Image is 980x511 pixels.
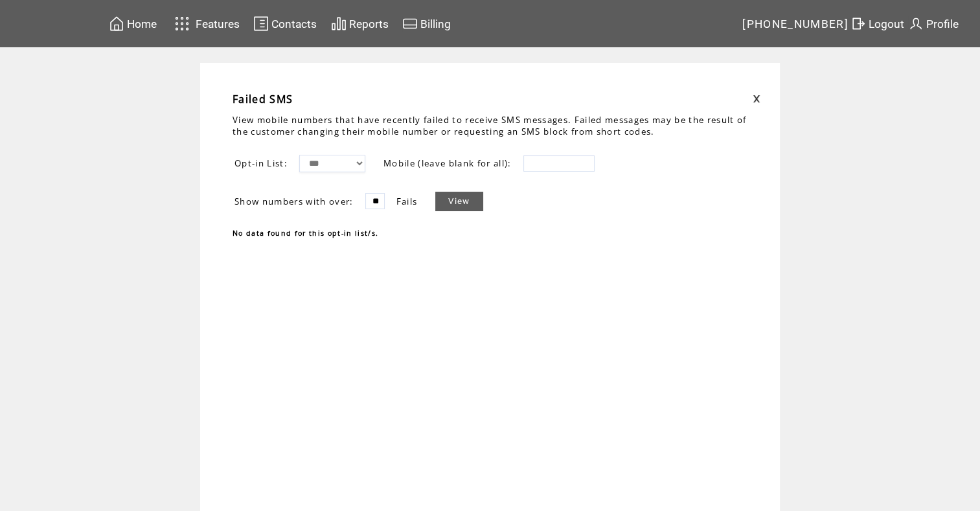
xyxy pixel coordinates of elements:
[435,192,483,211] a: View
[196,17,240,30] span: Features
[849,14,906,34] a: Logout
[109,16,124,32] img: home.svg
[271,17,317,30] span: Contacts
[329,14,391,34] a: Reports
[742,17,849,30] span: [PHONE_NUMBER]
[331,16,347,32] img: chart.svg
[850,16,866,32] img: exit.svg
[926,17,959,30] span: Profile
[169,11,242,36] a: Features
[234,157,288,169] span: Opt-in List:
[171,13,194,34] img: features.svg
[402,16,418,32] img: creidtcard.svg
[420,17,451,30] span: Billing
[383,157,512,169] span: Mobile (leave blank for all):
[396,196,418,207] span: Fails
[251,14,319,34] a: Contacts
[869,17,904,30] span: Logout
[906,14,961,34] a: Profile
[233,114,747,137] span: View mobile numbers that have recently failed to receive SMS messages. Failed messages may be the...
[127,17,157,30] span: Home
[400,14,453,34] a: Billing
[233,92,293,106] span: Failed SMS
[233,229,378,238] span: No data found for this opt-in list/s.
[908,16,924,32] img: profile.svg
[107,14,159,34] a: Home
[349,17,389,30] span: Reports
[234,196,354,207] span: Show numbers with over:
[253,16,269,32] img: contacts.svg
